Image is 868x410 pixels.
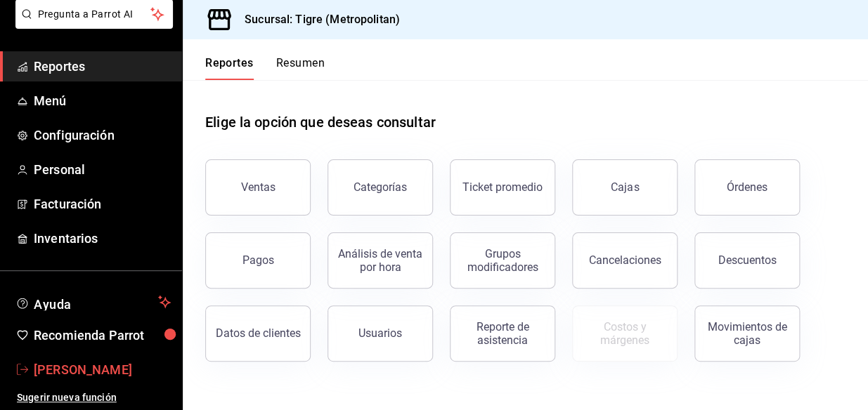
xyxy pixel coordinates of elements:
[704,320,791,347] div: Movimientos de cajas
[34,229,171,248] span: Inventarios
[337,247,424,274] div: Análisis de venta por hora
[34,194,171,213] span: Facturación
[205,159,311,216] button: Ventas
[205,56,325,80] div: navigation tabs
[581,320,668,347] div: Costos y márgenes
[358,326,402,340] div: Usuarios
[216,326,301,340] div: Datos de clientes
[694,232,800,289] button: Descuentos
[205,56,254,80] button: Reportes
[459,247,546,274] div: Grupos modificadores
[459,320,546,347] div: Reporte de asistencia
[611,179,640,196] div: Cajas
[572,305,678,362] button: Contrata inventarios para ver este reporte
[328,232,433,289] button: Análisis de venta por hora
[328,159,433,216] button: Categorías
[34,126,171,145] span: Configuración
[354,180,407,194] div: Categorías
[572,232,678,289] button: Cancelaciones
[718,253,777,267] div: Descuentos
[34,57,171,76] span: Reportes
[450,159,555,216] button: Ticket promedio
[589,253,661,267] div: Cancelaciones
[450,305,555,362] button: Reporte de asistencia
[205,305,311,362] button: Datos de clientes
[727,180,767,194] div: Órdenes
[34,360,171,379] span: [PERSON_NAME]
[572,159,678,216] a: Cajas
[241,180,276,194] div: Ventas
[205,112,436,133] h1: Elige la opción que deseas consultar
[450,232,555,289] button: Grupos modificadores
[10,17,173,32] a: Pregunta a Parrot AI
[34,326,171,345] span: Recomienda Parrot
[34,91,171,110] span: Menú
[328,305,433,362] button: Usuarios
[694,305,800,362] button: Movimientos de cajas
[38,7,151,22] span: Pregunta a Parrot AI
[17,390,171,405] span: Sugerir nueva función
[462,180,543,194] div: Ticket promedio
[205,232,311,289] button: Pagos
[34,293,153,310] span: Ayuda
[233,11,400,28] h3: Sucursal: Tigre (Metropolitan)
[276,56,325,80] button: Resumen
[242,253,274,267] div: Pagos
[34,160,171,179] span: Personal
[694,159,800,216] button: Órdenes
